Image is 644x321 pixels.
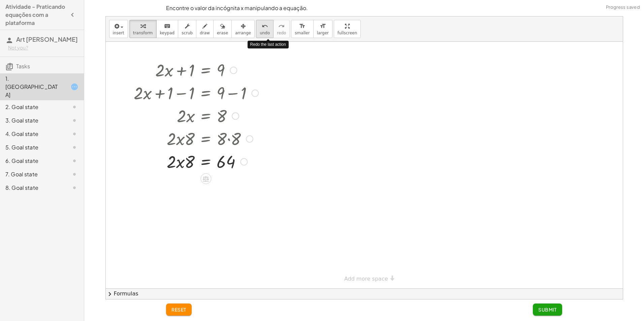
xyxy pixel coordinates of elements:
i: Task not started. [70,103,78,111]
button: draw [196,20,214,38]
button: redoredo [273,20,290,38]
i: format_size [299,22,305,30]
span: undo [260,31,270,35]
i: redo [278,22,285,30]
i: Task not started. [70,157,78,165]
span: chevron_right [106,290,114,298]
span: Submit [538,307,557,313]
div: 1. [GEOGRAPHIC_DATA] [5,75,60,99]
button: reset [166,304,192,316]
span: fullscreen [337,31,357,35]
div: 6. Goal state [5,157,60,165]
span: larger [317,31,329,35]
span: Add more space [344,276,388,282]
span: Tasks [16,63,30,70]
button: erase [213,20,232,38]
h4: Atividade - Praticando equações com a plataforma [5,3,66,27]
span: reset [171,307,186,313]
button: format_sizelarger [313,20,332,38]
button: fullscreen [334,20,361,38]
i: Task not started. [70,170,78,178]
i: Task not started. [70,184,78,192]
div: Redo the last action [248,41,289,48]
button: transform [129,20,157,38]
i: Task not started. [70,130,78,138]
button: format_sizesmaller [291,20,313,38]
div: 8. Goal state [5,184,60,192]
i: keyboard [164,22,170,30]
button: scrub [178,20,196,38]
span: insert [113,31,124,35]
span: draw [200,31,210,35]
i: Task not started. [70,143,78,151]
i: undo [262,22,268,30]
div: 2. Goal state [5,103,60,111]
button: insert [109,20,128,38]
div: 3. Goal state [5,116,60,124]
button: Submit [533,304,562,316]
span: Progress saved [606,4,640,11]
i: Task not started. [70,116,78,124]
div: Not you? [8,44,78,51]
div: 5. Goal state [5,143,60,151]
button: undoundo [256,20,273,38]
span: redo [277,31,286,35]
span: erase [217,31,228,35]
div: Apply the same math to both sides of the equation [200,173,211,184]
span: keypad [160,31,175,35]
button: arrange [231,20,255,38]
button: chevron_rightFormulas [106,288,623,299]
i: Task started. [70,83,78,91]
span: scrub [182,31,193,35]
span: smaller [295,31,310,35]
span: arrange [235,31,251,35]
button: keyboardkeypad [156,20,179,38]
span: Art [PERSON_NAME] [16,35,78,43]
div: 7. Goal state [5,170,60,178]
div: 4. Goal state [5,130,60,138]
span: transform [133,31,153,35]
i: format_size [320,22,326,30]
p: Encontre o valor da incógnita x manipulando a equação. [166,4,562,12]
